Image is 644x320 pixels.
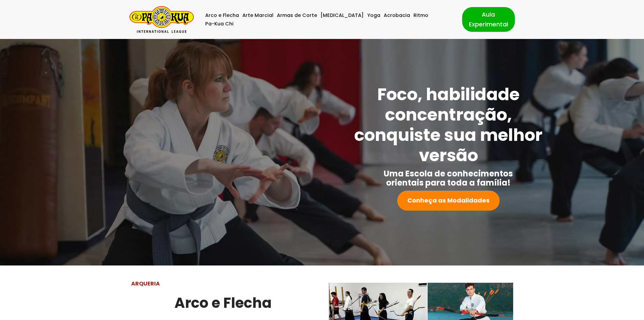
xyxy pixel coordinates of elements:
strong: Arco e Flecha [174,293,272,313]
a: Acrobacia [384,11,410,20]
strong: Foco, habilidade concentração, conquiste sua melhor versão [354,82,543,167]
strong: ARQUERIA [131,280,160,287]
a: Ritmo [413,11,428,20]
a: [MEDICAL_DATA] [320,11,364,20]
strong: Uma Escola de conhecimentos orientais para toda a família! [384,168,513,188]
a: Arte Marcial [242,11,273,20]
a: Pa-Kua Brasil Uma Escola de conhecimentos orientais para toda a família. Foco, habilidade concent... [129,6,194,33]
a: Arco e Flecha [205,11,239,20]
div: Menu primário [204,11,452,28]
strong: Conheça as Modalidades [407,196,490,205]
a: Conheça as Modalidades [397,191,500,211]
a: Armas de Corte [277,11,317,20]
a: Yoga [367,11,380,20]
a: Aula Experimental [462,7,515,31]
a: Pa-Kua Chi [205,20,234,28]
